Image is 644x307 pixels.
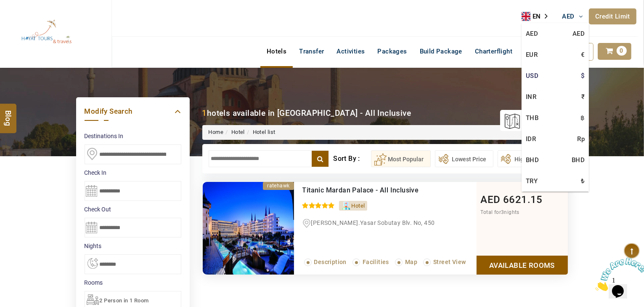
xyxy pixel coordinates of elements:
span: Blog [3,110,14,117]
div: hotels available in [GEOGRAPHIC_DATA] - All Inclusive [202,107,411,119]
a: BHDBHD [522,149,589,171]
a: Build Package [413,43,469,60]
a: TRY₺ [522,171,589,192]
a: Charterflight [469,43,519,60]
span: ₹ [581,91,585,103]
span: Charterflight [475,48,512,55]
span: Rp [577,133,585,145]
img: The Royal Line Holidays [6,4,87,61]
span: 6621.15 [503,194,543,206]
a: Flight [519,43,548,60]
span: $ [581,69,585,82]
a: Modify Search [85,106,181,117]
a: Home [209,129,224,135]
li: Hotel list [245,128,276,136]
span: Hotel [352,203,365,209]
span: AED [572,27,585,40]
div: Language [522,10,554,23]
b: 1 [202,108,207,118]
a: EN [522,10,554,23]
span: AED [562,13,575,20]
label: Rooms [85,278,181,287]
span: 1 [3,3,7,11]
label: Check In [85,168,181,177]
span: Map [405,259,417,265]
a: Transfer [293,43,330,60]
span: ₺ [581,175,585,187]
a: Show Rooms [477,256,568,275]
span: AED [481,194,501,206]
a: EUR€ [522,44,589,65]
label: Check Out [85,205,181,214]
span: Description [314,259,347,265]
span: Facilities [363,259,389,265]
label: nights [85,242,181,250]
span: BHD [572,154,585,166]
aside: Language selected: English [522,10,554,23]
a: IDRRp [522,128,589,149]
iframe: chat widget [592,254,644,294]
span: 0 [617,46,627,56]
a: USD$ [522,65,589,86]
a: 0 [598,43,631,60]
a: THB฿ [522,107,589,128]
div: ratehawk [263,182,294,190]
div: Sort By : [333,150,371,167]
span: ฿ [580,112,585,124]
span: 2 Person in 1 Room [100,297,149,304]
button: Highest Price [498,150,558,167]
div: Titanic Mardan Palace - All Inclusive [302,186,442,195]
span: € [581,48,585,61]
a: Hotels [260,43,293,60]
button: Lowest Price [435,150,493,167]
button: Most Popular [371,150,431,167]
img: Chat attention grabber [3,3,56,37]
span: Total for nights [481,209,519,215]
a: Hotel [231,129,245,135]
a: map view [504,111,559,130]
a: INR₹ [522,86,589,107]
span: Street View [433,259,466,265]
img: uoBZ2Wgx_17615a4a2f4a1db2988f581cbac7259e.jpg [203,182,294,275]
a: Credit Limit [589,8,636,24]
a: Titanic Mardan Palace - All Inclusive [302,186,419,194]
label: Destinations In [85,132,181,140]
a: Packages [371,43,413,60]
span: [PERSON_NAME].Yasar Sobutay Blv. No, 450 [311,219,435,226]
a: AEDAED [522,23,589,44]
a: Activities [331,43,371,60]
span: 3 [501,209,504,215]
